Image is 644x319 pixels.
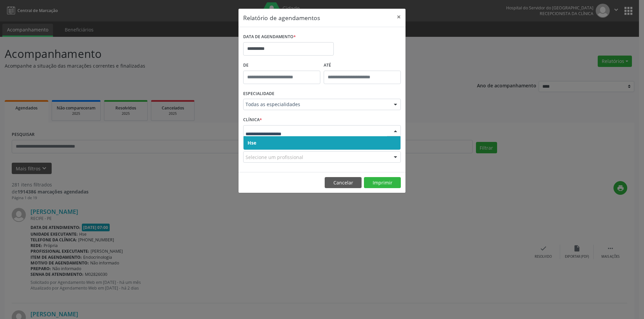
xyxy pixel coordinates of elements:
label: DATA DE AGENDAMENTO [243,32,296,42]
label: CLÍNICA [243,115,262,125]
label: ESPECIALIDADE [243,89,274,99]
h5: Relatório de agendamentos [243,13,320,22]
button: Cancelar [325,177,362,188]
span: Todas as especialidades [246,101,387,108]
span: Hse [248,140,256,146]
label: De [243,60,320,71]
label: ATÉ [324,60,401,71]
button: Close [392,9,406,25]
span: Selecione um profissional [246,154,303,161]
button: Imprimir [364,177,401,188]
